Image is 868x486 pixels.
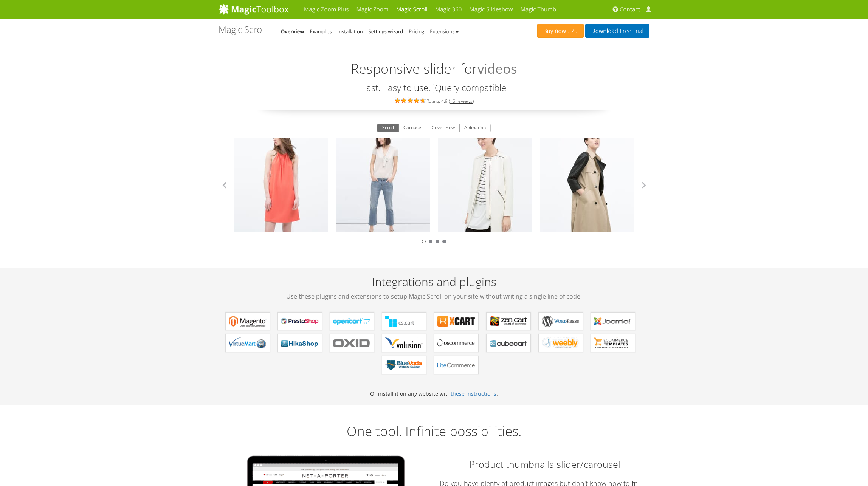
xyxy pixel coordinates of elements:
[229,337,267,349] b: Magic Scroll for VirtueMart
[618,28,643,34] span: Free Trial
[434,334,479,352] a: Magic Scroll for osCommerce
[409,28,424,35] a: Pricing
[382,334,426,352] a: Magic Scroll for Volusion
[440,458,649,471] h2: Product thumbnails slider/carousel
[219,51,649,79] h2: Responsive slider for
[542,337,580,349] b: Magic Scroll for Weebly
[369,28,403,35] a: Settings wizard
[490,316,527,327] b: Magic Scroll for Zen Cart
[281,28,304,35] a: Overview
[450,98,473,104] a: 16 reviews
[430,28,458,35] a: Extensions
[229,316,267,327] b: Magic Scroll for Magento
[594,316,632,327] b: Magic Scroll for Joomla
[333,316,371,327] b: Magic Scroll for OpenCart
[219,292,649,301] span: Use these plugins and extensions to setup Magic Scroll on your site without writing a single line...
[538,334,583,352] a: Magic Scroll for Weebly
[620,6,640,13] span: Contact
[385,316,423,327] b: Magic Scroll for CS-Cart
[477,59,517,79] span: videos
[277,312,322,330] a: Magic Scroll for PrestaShop
[591,312,635,330] a: Magic Scroll for Joomla
[451,390,496,397] a: these instructions
[459,124,491,133] button: Animation
[219,276,649,301] h2: Integrations and plugins
[277,334,322,352] a: Magic Scroll for HikaShop
[219,96,649,105] div: Rating: 4.9 ( )
[382,356,426,374] a: Magic Scroll for BlueVoda
[566,28,578,34] span: £29
[385,337,423,349] b: Magic Scroll for Volusion
[486,312,531,330] a: Magic Scroll for Zen Cart
[434,356,479,374] a: Magic Scroll for LiteCommerce
[219,83,649,93] h3: Fast. Easy to use. jQuery compatible
[538,312,583,330] a: Magic Scroll for WordPress
[437,359,475,371] b: Magic Scroll for LiteCommerce
[427,124,460,133] button: Cover Flow
[330,312,374,330] a: Magic Scroll for OpenCart
[542,316,580,327] b: Magic Scroll for WordPress
[219,25,266,34] h1: Magic Scroll
[330,334,374,352] a: Magic Scroll for OXID
[591,334,635,352] a: Magic Scroll for ecommerce Templates
[385,359,423,371] b: Magic Scroll for BlueVoda
[219,424,649,439] h2: One tool. Infinite possibilities.
[310,28,332,35] a: Examples
[377,124,399,133] button: Scroll
[281,316,319,327] b: Magic Scroll for PrestaShop
[281,337,319,349] b: Magic Scroll for HikaShop
[437,316,475,327] b: Magic Scroll for X-Cart
[585,24,649,38] a: DownloadFree Trial
[490,337,527,349] b: Magic Scroll for CubeCart
[486,334,531,352] a: Magic Scroll for CubeCart
[225,312,270,330] a: Magic Scroll for Magento
[437,337,475,349] b: Magic Scroll for osCommerce
[219,3,289,15] img: MagicToolbox.com - Image tools for your website
[338,28,363,35] a: Installation
[537,24,584,38] a: Buy now£29
[434,312,479,330] a: Magic Scroll for X-Cart
[219,268,649,405] div: Or install it on any website with .
[382,312,426,330] a: Magic Scroll for CS-Cart
[225,334,270,352] a: Magic Scroll for VirtueMart
[594,337,632,349] b: Magic Scroll for ecommerce Templates
[333,337,371,349] b: Magic Scroll for OXID
[398,124,427,133] button: Carousel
